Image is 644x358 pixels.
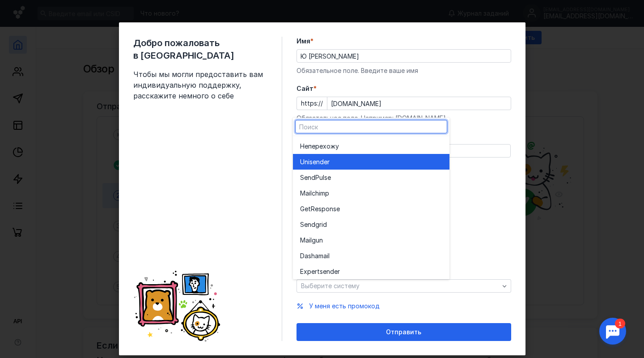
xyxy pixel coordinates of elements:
[386,328,421,336] span: Отправить
[300,236,312,245] span: Mail
[327,158,330,166] span: r
[325,189,329,198] span: p
[301,282,360,290] span: Выберите систему
[305,205,340,213] span: etResponse
[300,220,322,229] span: Sendgr
[309,302,380,310] span: У меня есть промокод
[300,205,305,213] span: G
[297,279,511,293] button: Выберите систему
[297,66,511,75] div: Обязательное поле. Введите ваше имя
[312,236,323,245] span: gun
[297,37,310,46] span: Имя
[293,138,449,154] button: Неперехожу
[293,154,449,170] button: Unisender
[307,267,340,276] span: pertsender
[328,251,330,260] span: l
[300,158,327,166] span: Unisende
[300,173,327,182] span: SendPuls
[293,136,449,279] div: grid
[293,201,449,217] button: GetResponse
[297,84,314,93] span: Cайт
[300,267,307,276] span: Ex
[20,5,30,15] div: 1
[308,142,339,151] span: перехожу
[322,220,327,229] span: id
[293,248,449,264] button: Dashamail
[296,120,447,133] input: Поиск
[133,37,267,62] span: Добро пожаловать в [GEOGRAPHIC_DATA]
[297,323,511,341] button: Отправить
[300,189,325,198] span: Mailchim
[133,69,267,101] span: Чтобы мы могли предоставить вам индивидуальную поддержку, расскажите немного о себе
[309,302,380,311] button: У меня есть промокод
[327,173,331,182] span: e
[293,232,449,248] button: Mailgun
[293,217,449,232] button: Sendgrid
[293,170,449,185] button: SendPulse
[293,264,449,279] button: Expertsender
[293,185,449,201] button: Mailchimp
[300,142,308,151] span: Не
[297,114,511,123] div: Обязательное поле. Например: [DOMAIN_NAME]
[300,251,328,260] span: Dashamai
